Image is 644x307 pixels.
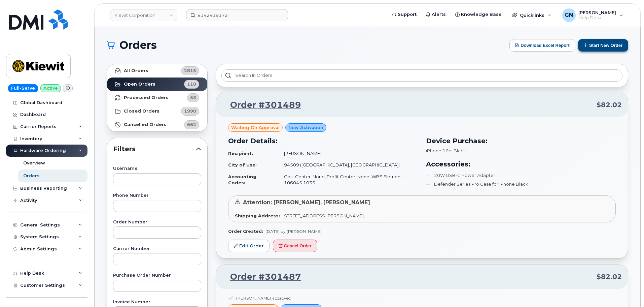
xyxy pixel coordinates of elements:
[426,159,616,169] h3: Accessories:
[221,69,622,82] input: Search in orders
[597,100,622,110] span: $82.02
[283,213,364,218] span: [STREET_ADDRESS][PERSON_NAME]
[273,240,317,252] button: Cancel Order
[222,271,301,283] a: Order #301487
[235,213,280,218] strong: Shipping Address:
[278,171,418,189] td: Cost Center: None, Profit Center: None, WBS Element: 106045.1035
[184,67,196,74] span: 2815
[278,148,418,159] td: [PERSON_NAME]
[113,166,201,171] label: Username
[113,247,201,251] label: Carrier Number
[113,193,201,198] label: Phone Number
[236,295,291,301] div: [PERSON_NAME] approved
[107,64,207,78] a: All Orders2815
[426,181,616,187] li: Defender Series Pro Case for iPhone Black
[509,39,575,52] button: Download Excel Report
[107,78,207,91] a: Open Orders110
[119,40,157,50] span: Orders
[113,300,201,304] label: Invoice Number
[184,108,196,114] span: 1990
[107,104,207,118] a: Closed Orders1990
[288,124,323,131] span: New Activation
[124,68,148,73] strong: All Orders
[228,136,418,146] h3: Order Details:
[228,151,253,156] strong: Recipient:
[187,121,196,128] span: 662
[597,272,622,282] span: $82.02
[426,172,616,179] li: 20W USB-C Power Adapter
[278,159,418,171] td: 94509 ([GEOGRAPHIC_DATA], [GEOGRAPHIC_DATA])
[615,278,639,302] iframe: Messenger Launcher
[228,162,257,167] strong: City of Use:
[265,229,322,234] span: [DATE] by [PERSON_NAME]
[231,124,280,131] span: Waiting On Approval
[107,91,207,104] a: Processed Orders53
[124,122,167,127] strong: Cancelled Orders
[187,81,196,87] span: 110
[124,82,155,87] strong: Open Orders
[107,118,207,131] a: Cancelled Orders662
[113,144,196,154] span: Filters
[228,174,256,186] strong: Accounting Codes:
[124,95,169,100] strong: Processed Orders
[222,99,301,111] a: Order #301489
[124,109,159,114] strong: Closed Orders
[190,94,196,101] span: 53
[228,240,270,252] a: Edit Order
[228,229,263,234] strong: Order Created:
[578,39,628,52] button: Start New Order
[113,220,201,224] label: Order Number
[426,136,616,146] h3: Device Purchase:
[243,199,370,206] span: Attention: [PERSON_NAME], [PERSON_NAME]
[426,148,452,153] span: iPhone 16e
[452,148,466,153] span: , Black
[113,273,201,278] label: Purchase Order Number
